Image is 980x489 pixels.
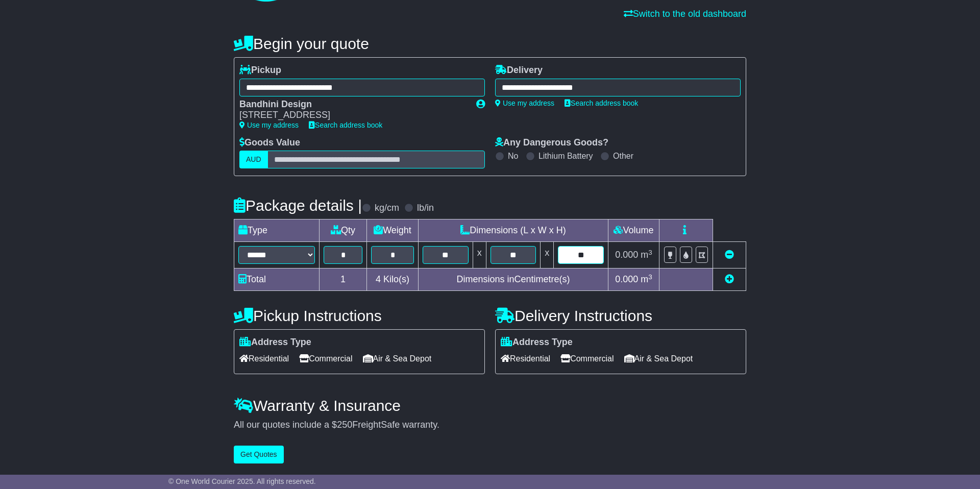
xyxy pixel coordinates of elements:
span: 0.000 [615,274,638,284]
td: Dimensions (L x W x H) [418,219,608,242]
label: Delivery [495,65,543,76]
label: lb/in [417,203,434,214]
label: Other [613,151,633,161]
a: Add new item [725,274,734,284]
h4: Pickup Instructions [234,307,485,324]
button: Get Quotes [234,446,284,463]
label: Goods Value [239,137,300,149]
label: Address Type [501,337,573,348]
div: [STREET_ADDRESS] [239,110,466,121]
td: Weight [367,219,419,242]
span: m [641,274,652,284]
span: 250 [337,420,352,430]
span: © One World Courier 2025. All rights reserved. [168,477,316,485]
a: Use my address [495,99,554,107]
label: Pickup [239,65,281,76]
td: x [541,242,554,268]
h4: Begin your quote [234,35,746,52]
a: Search address book [309,121,382,129]
span: 0.000 [615,250,638,260]
span: 4 [376,274,381,284]
a: Switch to the old dashboard [624,9,746,19]
span: Air & Sea Depot [363,351,432,366]
label: kg/cm [375,203,399,214]
label: Address Type [239,337,311,348]
span: Residential [239,351,289,366]
div: Bandhini Design [239,99,466,110]
div: All our quotes include a $ FreightSafe warranty. [234,420,746,431]
span: Commercial [560,351,614,366]
td: x [473,242,486,268]
h4: Warranty & Insurance [234,397,746,414]
td: Volume [608,219,659,242]
a: Use my address [239,121,299,129]
a: Remove this item [725,250,734,260]
td: 1 [320,268,367,291]
label: No [508,151,518,161]
label: Lithium Battery [538,151,593,161]
label: Any Dangerous Goods? [495,137,608,149]
sup: 3 [648,249,652,256]
span: Air & Sea Depot [624,351,693,366]
td: Total [234,268,320,291]
td: Qty [320,219,367,242]
sup: 3 [648,273,652,281]
a: Search address book [565,99,638,107]
h4: Delivery Instructions [495,307,746,324]
span: Residential [501,351,550,366]
label: AUD [239,151,268,168]
td: Dimensions in Centimetre(s) [418,268,608,291]
span: m [641,250,652,260]
td: Kilo(s) [367,268,419,291]
h4: Package details | [234,197,362,214]
span: Commercial [299,351,352,366]
td: Type [234,219,320,242]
